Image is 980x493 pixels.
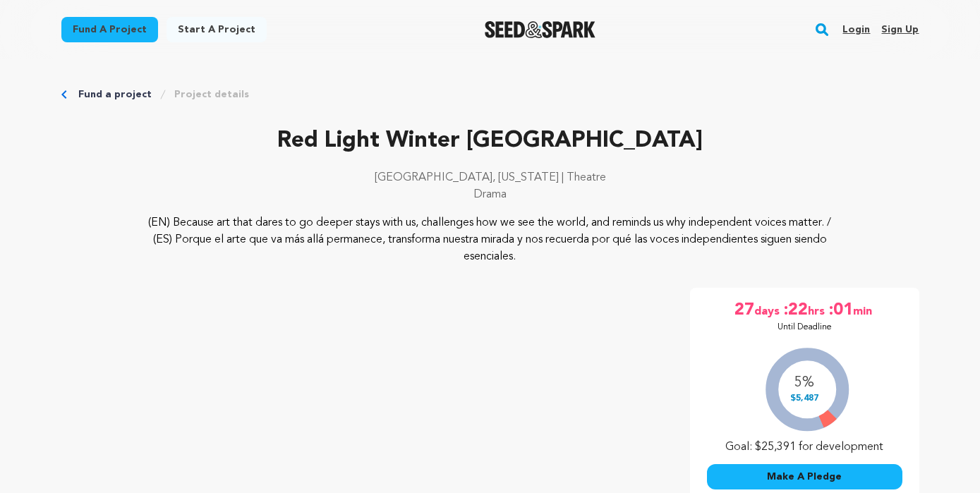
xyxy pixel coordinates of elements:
p: Until Deadline [778,322,832,333]
span: hrs [808,299,828,322]
a: Project details [174,87,249,102]
span: min [853,299,875,322]
p: (EN) Because art that dares to go deeper stays with us, challenges how we see the world, and remi... [147,214,833,265]
a: Seed&Spark Homepage [485,21,595,38]
a: Fund a project [61,17,158,42]
a: Sign up [881,18,919,41]
span: :22 [782,299,808,322]
a: Fund a project [78,87,152,102]
img: Seed&Spark Logo Dark Mode [485,21,595,38]
span: 27 [734,299,754,322]
p: Drama [61,186,919,203]
a: Login [842,18,870,41]
button: Make A Pledge [707,464,902,489]
p: Red Light Winter [GEOGRAPHIC_DATA] [61,124,919,158]
div: Breadcrumb [61,87,919,102]
a: Start a project [167,17,267,42]
span: days [754,299,782,322]
span: :01 [828,299,853,322]
p: [GEOGRAPHIC_DATA], [US_STATE] | Theatre [61,169,919,186]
